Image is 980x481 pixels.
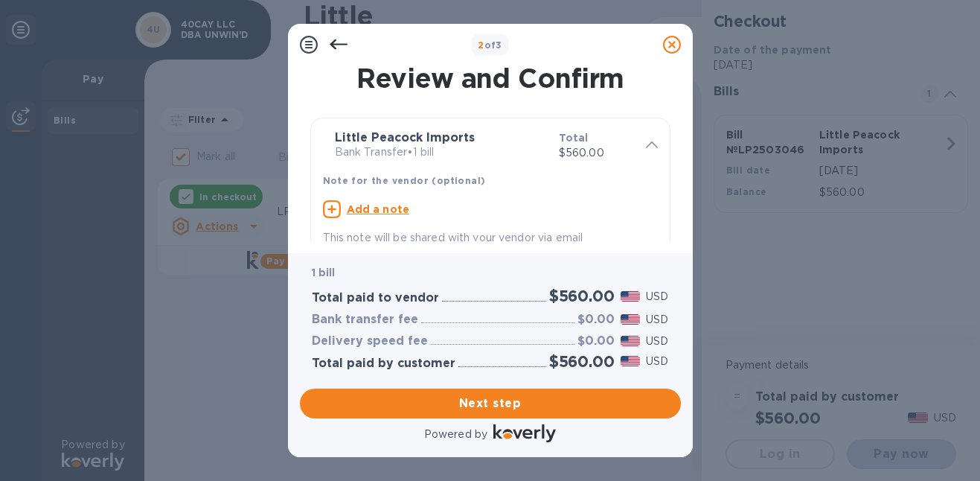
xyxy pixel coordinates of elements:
[621,291,641,302] img: USD
[577,313,615,327] h3: $0.00
[312,291,439,305] h3: Total paid to vendor
[300,389,681,418] button: Next step
[559,132,589,144] b: Total
[312,313,418,327] h3: Bank transfer fee
[424,427,487,442] p: Powered by
[312,334,428,348] h3: Delivery speed fee
[577,334,615,348] h3: $0.00
[646,312,668,328] p: USD
[312,267,336,278] b: 1 bill
[493,424,556,442] img: Logo
[621,356,641,366] img: USD
[621,336,641,346] img: USD
[323,175,486,186] b: Note for the vendor (optional)
[335,144,547,160] p: Bank Transfer • 1 bill
[646,354,668,369] p: USD
[312,357,455,371] h3: Total paid by customer
[335,130,475,144] b: Little Peacock Imports
[646,289,668,305] p: USD
[549,287,615,305] h2: $560.00
[478,39,484,51] span: 2
[312,395,669,412] span: Next step
[323,130,658,246] div: Little Peacock ImportsBank Transfer•1 billTotal$560.00Note for the vendor (optional)Add a noteThi...
[559,145,634,161] p: $560.00
[307,63,673,94] h1: Review and Confirm
[478,39,502,51] b: of 3
[621,314,641,325] img: USD
[549,352,615,371] h2: $560.00
[646,334,668,349] p: USD
[347,203,410,215] u: Add a note
[323,230,658,246] p: This note will be shared with your vendor via email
